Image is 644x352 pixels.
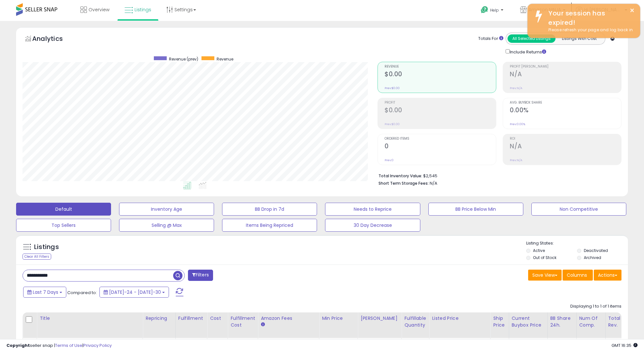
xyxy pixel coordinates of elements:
[512,315,545,329] div: Current Buybox Price
[360,315,399,322] div: [PERSON_NAME]
[119,203,214,216] button: Inventory Age
[430,180,437,186] span: N/A
[510,101,621,105] span: Avg. Buybox Share
[217,56,233,62] span: Revenue
[510,86,522,90] small: Prev: N/A
[544,27,635,33] div: Please refresh your page and log back in
[322,315,355,322] div: Min Price
[385,158,394,162] small: Prev: 0
[385,107,496,115] h2: $0.00
[210,315,225,322] div: Cost
[385,70,496,79] h2: $0.00
[145,315,173,322] div: Repricing
[119,219,214,232] button: Selling @ Max
[510,107,621,115] h2: 0.00%
[490,7,499,13] span: Help
[16,203,111,216] button: Default
[611,342,638,348] span: 2025-08-17 16:35 GMT
[230,315,255,329] div: Fulfillment Cost
[6,342,30,348] strong: Copyright
[378,181,429,186] b: Short Term Storage Fees:
[83,342,112,348] a: Privacy Policy
[510,137,621,141] span: ROI
[493,315,506,329] div: Ship Price
[550,315,574,329] div: BB Share 24h.
[385,101,496,105] span: Profit
[432,315,488,322] div: Listed Price
[510,143,621,151] h2: N/A
[584,255,601,260] label: Archived
[579,315,603,329] div: Num of Comp.
[528,270,562,281] button: Save View
[222,203,317,216] button: BB Drop in 7d
[89,6,109,13] span: Overview
[385,137,496,141] span: Ordered Items
[501,48,554,55] div: Include Returns
[526,240,628,246] p: Listing States:
[135,6,151,13] span: Listings
[67,290,97,296] span: Compared to:
[222,219,317,232] button: Items Being Repriced
[33,289,58,295] span: Last 7 Days
[385,122,400,126] small: Prev: $0.00
[188,270,213,281] button: Filters
[510,70,621,79] h2: N/A
[16,219,111,232] button: Top Sellers
[385,86,400,90] small: Prev: $0.00
[55,342,82,348] a: Terms of Use
[23,254,51,260] div: Clear All Filters
[594,270,621,281] button: Actions
[510,158,522,162] small: Prev: N/A
[478,36,503,42] div: Totals For
[99,287,169,298] button: [DATE]-24 - [DATE]-30
[531,203,626,216] button: Non Competitive
[570,303,621,310] div: Displaying 1 to 1 of 1 items
[584,248,608,253] label: Deactivated
[34,243,59,252] h5: Listings
[510,65,621,69] span: Profit [PERSON_NAME]
[608,315,632,329] div: Total Rev.
[567,272,587,278] span: Columns
[32,34,75,45] h5: Analytics
[481,6,489,14] i: Get Help
[385,65,496,69] span: Revenue
[404,315,426,329] div: Fulfillable Quantity
[533,248,545,253] label: Active
[261,322,265,328] small: Amazon Fees.
[169,56,198,62] span: Revenue (prev)
[6,343,112,349] div: seller snap | |
[563,270,593,281] button: Columns
[476,1,510,21] a: Help
[378,173,422,179] b: Total Inventory Value:
[533,255,556,260] label: Out of Stock
[378,171,617,179] li: $2,545
[40,315,140,322] div: Title
[555,34,603,43] button: Listings With Cost
[385,143,496,151] h2: 0
[544,9,635,27] div: Your session has expired!
[325,219,420,232] button: 30 Day Decrease
[261,315,316,322] div: Amazon Fees
[23,287,66,298] button: Last 7 Days
[109,289,161,295] span: [DATE]-24 - [DATE]-30
[325,203,420,216] button: Needs to Reprice
[630,6,635,14] button: ×
[508,34,555,43] button: All Selected Listings
[510,122,525,126] small: Prev: 0.00%
[178,315,204,322] div: Fulfillment
[428,203,523,216] button: BB Price Below Min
